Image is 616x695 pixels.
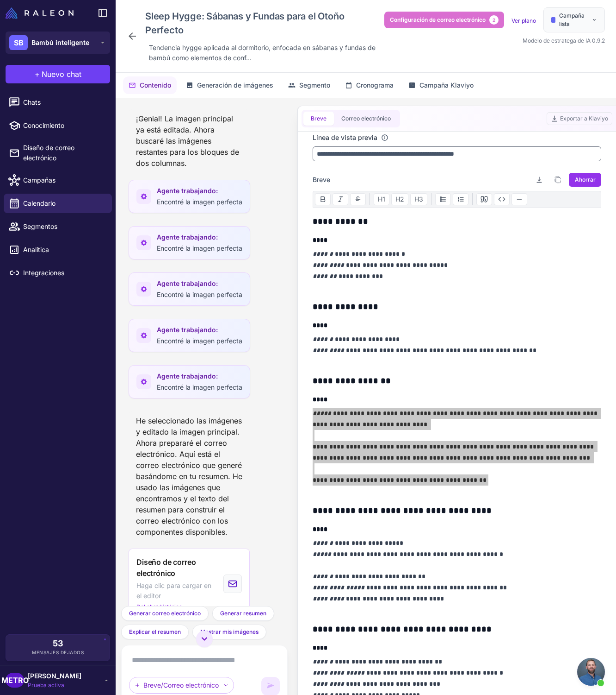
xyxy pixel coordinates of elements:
font: Tendencia hygge aplicada al dormitorio, enfocada en sábanas y fundas de bambú como elementos de c... [149,44,376,62]
font: Campañas [23,176,55,184]
button: Correo electrónico [334,112,398,126]
button: Cronograma [339,76,399,94]
button: Copia breve [550,172,565,187]
button: Exportar a Klaviyo [547,112,612,125]
font: Explicar el resumen [129,628,181,635]
font: H3 [414,195,423,203]
font: Ahorrar [575,176,596,183]
font: Línea de vista previa [313,133,377,141]
font: Agente trabajando: [157,187,218,195]
font: Segmentos [23,222,57,230]
font: Campaña lista [559,12,585,27]
font: Cronograma [356,81,394,89]
font: ¡Genial! La imagen principal ya está editada. Ahora buscaré las imágenes restantes para los bloqu... [136,114,239,168]
a: Diseño de correo electrónico [4,139,112,167]
a: Chats [4,93,112,112]
font: Sleep Hygge: Sábanas y Fundas para el Otoño Perfecto [145,11,344,36]
font: Encontré la imagen perfecta [157,383,242,391]
a: Conocimiento [4,116,112,135]
font: Correo electrónico [341,115,391,122]
button: Segmento [283,76,336,94]
font: Encontré la imagen perfecta [157,198,242,206]
font: H1 [378,195,385,203]
font: + [35,69,40,79]
button: Mostrar mis imágenes [192,625,266,639]
font: Agente trabajando: [157,279,218,287]
font: Diseño de correo electrónico [136,557,196,578]
a: Calendario [4,194,112,213]
font: Encontré la imagen perfecta [157,291,242,298]
button: H3 [410,193,427,205]
button: Contenido [123,76,177,94]
font: Diseño de correo electrónico [23,144,74,162]
font: Breve/Correo electrónico [143,681,219,689]
font: Prueba activa [28,682,64,689]
font: Generar resumen [220,610,266,617]
button: Ahorrar [569,173,601,187]
button: SBBambú inteligente [6,32,110,54]
a: Logotipo de Raleon [6,7,77,19]
font: Generar correo electrónico [129,610,201,617]
a: Ver plano [511,17,536,24]
font: He seleccionado las imágenes y editado la imagen principal. Ahora prepararé el correo electrónico... [136,416,242,537]
font: Analítica [23,246,49,253]
font: 53 [53,638,63,648]
font: Configuración de correo electrónico [390,16,486,23]
a: Segmentos [4,217,112,236]
font: Generación de imágenes [197,81,273,89]
font: Breve [313,176,330,183]
font: Conocimiento [23,121,64,129]
font: Agente trabajando: [157,326,218,334]
font: Del chat histórico [136,603,182,610]
font: Nuevo chat [42,69,81,79]
button: Generar correo electrónico [121,606,209,621]
font: Segmento [299,81,330,89]
a: Analítica [4,240,112,259]
button: Generar resumen [212,606,274,621]
font: Agente trabajando: [157,372,218,380]
button: H1 [374,193,389,205]
a: Campañas [4,171,112,190]
font: Encontré la imagen perfecta [157,337,242,345]
font: Campaña Klaviyo [419,81,474,89]
font: METRO [1,676,29,685]
font: SB [14,38,24,47]
font: Integraciones [23,269,64,277]
button: H2 [391,193,408,205]
font: Calendario [23,199,55,207]
font: H2 [395,195,404,203]
font: Mostrar mis imágenes [200,628,259,635]
button: Breve [303,112,334,126]
font: Agente trabajando: [157,233,218,241]
button: Configuración de correo electrónico2 [384,12,504,28]
font: Encontré la imagen perfecta [157,244,242,252]
div: Haga clic para editar el nombre de la campaña [142,7,384,39]
font: [PERSON_NAME] [28,672,81,680]
div: Chat abierto [577,658,605,686]
font: Haga clic para cargar en el editor [136,581,211,600]
button: Explicar el resumen [121,625,189,639]
font: Mensajes dejados [32,650,84,655]
font: Bambú inteligente [31,38,89,46]
font: Contenido [140,81,171,89]
font: 2 [493,17,495,23]
button: Descargar resumen [532,172,547,187]
button: +Nuevo chat [6,65,110,83]
div: Haga clic para editar la descripción [145,41,384,65]
font: Chats [23,98,41,106]
font: Modelo de estratega de IA 0.9.2 [523,37,605,44]
button: Campaña Klaviyo [403,76,479,94]
font: Breve [311,115,326,122]
button: Generación de imágenes [180,76,279,94]
font: Exportar a Klaviyo [560,115,608,122]
a: Integraciones [4,263,112,283]
img: Logotipo de Raleon [6,7,74,19]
